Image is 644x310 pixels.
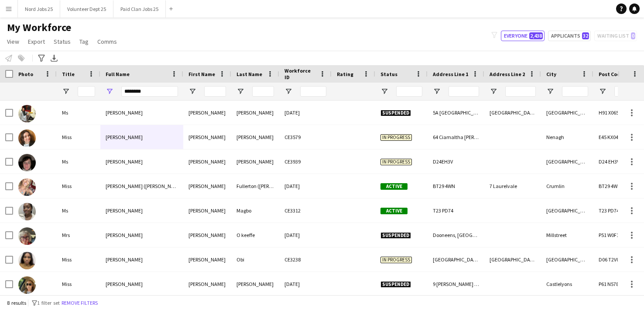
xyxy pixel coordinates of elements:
[428,223,484,247] div: Dooneens, [GEOGRAPHIC_DATA], [GEOGRAPHIC_DATA], [GEOGRAPHIC_DATA]
[599,71,623,77] span: Post Code
[279,101,332,125] div: [DATE]
[433,71,468,77] span: Address Line 1
[231,125,279,149] div: [PERSON_NAME]
[106,232,143,238] span: [PERSON_NAME]
[279,174,332,198] div: [DATE]
[380,87,388,95] button: Open Filter Menu
[18,178,36,196] img: Michelle Fullerton (Laverty on ID)
[106,109,143,116] span: [PERSON_NAME]
[380,257,412,263] span: In progress
[183,150,231,174] div: [PERSON_NAME]
[60,0,113,17] button: Volunteer Dept 25
[76,36,92,47] a: Tag
[236,71,262,77] span: Last Name
[57,247,100,272] div: Miss
[428,174,484,198] div: BT29 4WN
[3,36,23,47] a: View
[7,38,19,45] span: View
[562,86,588,97] input: City Filter Input
[484,174,541,198] div: 7 Laurelvale
[121,86,178,97] input: Full Name Filter Input
[204,86,226,97] input: First Name Filter Input
[541,247,593,272] div: [GEOGRAPHIC_DATA]
[18,276,36,294] img: Michelle Ronayne
[57,199,100,223] div: Ms
[279,223,332,247] div: [DATE]
[449,86,479,97] input: Address Line 1 Filter Input
[614,86,641,97] input: Post Code Filter Input
[279,247,332,272] div: CE3238
[284,87,292,95] button: Open Filter Menu
[541,223,593,247] div: Millstreet
[18,129,36,147] img: Michelle Clifford
[505,86,536,97] input: Address Line 2 Filter Input
[18,252,36,269] img: Michelle Obi
[231,272,279,296] div: [PERSON_NAME]
[79,38,89,45] span: Tag
[380,134,412,141] span: In progress
[18,154,36,171] img: Michelle Curran
[94,36,120,47] a: Comms
[54,38,71,45] span: Status
[62,87,70,95] button: Open Filter Menu
[231,174,279,198] div: Fullerton ([PERSON_NAME] on ID)
[18,105,36,122] img: Michelle Clarke
[490,87,497,95] button: Open Filter Menu
[49,53,59,63] app-action-btn: Export XLSX
[24,36,48,47] a: Export
[57,174,100,198] div: Miss
[252,86,274,97] input: Last Name Filter Input
[18,203,36,220] img: Michelle Magbo
[231,150,279,174] div: [PERSON_NAME]
[28,38,45,45] span: Export
[106,87,113,95] button: Open Filter Menu
[428,272,484,296] div: 9 [PERSON_NAME] [PERSON_NAME]
[57,272,100,296] div: Miss
[501,31,545,41] button: Everyone2,438
[279,125,332,149] div: CE3579
[106,256,143,263] span: [PERSON_NAME]
[62,71,75,77] span: Title
[183,247,231,272] div: [PERSON_NAME]
[428,247,484,272] div: [GEOGRAPHIC_DATA]
[106,71,130,77] span: Full Name
[484,101,541,125] div: [GEOGRAPHIC_DATA]
[18,0,60,17] button: Nord Jobs 25
[106,134,143,140] span: [PERSON_NAME]
[428,125,484,149] div: 64 Ciamaltha [PERSON_NAME]
[433,87,441,95] button: Open Filter Menu
[57,125,100,149] div: Miss
[279,150,332,174] div: CE3939
[50,36,74,47] a: Status
[428,150,484,174] div: D24EH3V
[7,21,71,34] span: My Workforce
[188,71,215,77] span: First Name
[541,174,593,198] div: Crumlin
[18,71,33,77] span: Photo
[396,86,422,97] input: Status Filter Input
[106,207,143,214] span: [PERSON_NAME]
[599,87,606,95] button: Open Filter Menu
[428,199,484,223] div: T23 PD74
[37,300,60,306] span: 1 filter set
[106,158,143,165] span: [PERSON_NAME]
[380,208,408,214] span: Active
[380,183,408,190] span: Active
[279,272,332,296] div: [DATE]
[529,32,543,39] span: 2,438
[106,281,143,287] span: [PERSON_NAME]
[380,71,397,77] span: Status
[380,110,411,116] span: Suspended
[183,199,231,223] div: [PERSON_NAME]
[188,87,196,95] button: Open Filter Menu
[300,86,326,97] input: Workforce ID Filter Input
[541,272,593,296] div: Castlelyons
[183,272,231,296] div: [PERSON_NAME]
[541,199,593,223] div: [GEOGRAPHIC_DATA]
[546,71,556,77] span: City
[183,223,231,247] div: [PERSON_NAME]
[231,199,279,223] div: Magbo
[113,0,166,17] button: Paid Clan Jobs 25
[546,87,554,95] button: Open Filter Menu
[183,125,231,149] div: [PERSON_NAME]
